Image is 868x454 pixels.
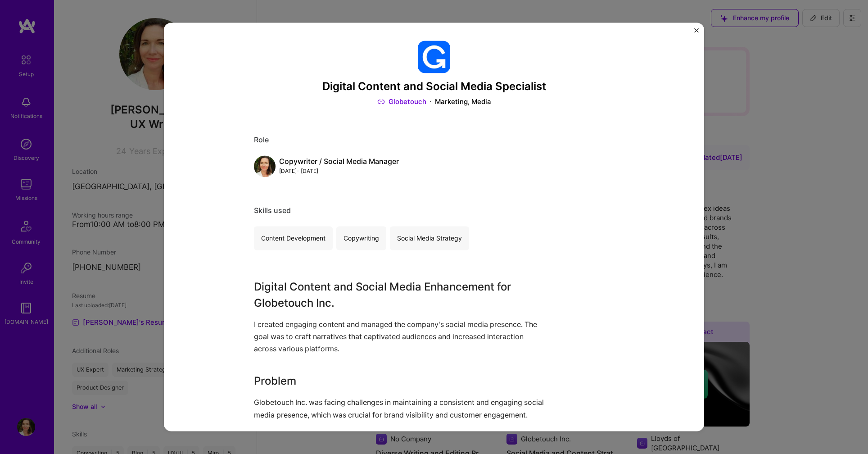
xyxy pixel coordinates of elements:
div: [DATE] - [DATE] [279,166,399,176]
h3: Digital Content and Social Media Enhancement for Globetouch Inc. [254,279,547,311]
img: Company logo [418,41,450,73]
div: Content Development [254,226,333,250]
div: Role [254,135,614,145]
img: Link [377,97,385,106]
div: Marketing, Media [435,97,491,106]
button: Close [694,28,699,37]
div: Skills used [254,206,614,215]
div: Copywriting [336,226,386,250]
div: Social Media Strategy [390,226,469,250]
a: Globetouch [377,97,426,106]
p: Globetouch Inc. was facing challenges in maintaining a consistent and engaging social media prese... [254,397,547,421]
div: Copywriter / Social Media Manager [279,157,399,166]
p: I created engaging content and managed the company's social media presence. The goal was to craft... [254,318,547,355]
h3: Problem [254,373,547,390]
h3: Digital Content and Social Media Specialist [254,80,614,93]
img: Dot [430,97,431,106]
